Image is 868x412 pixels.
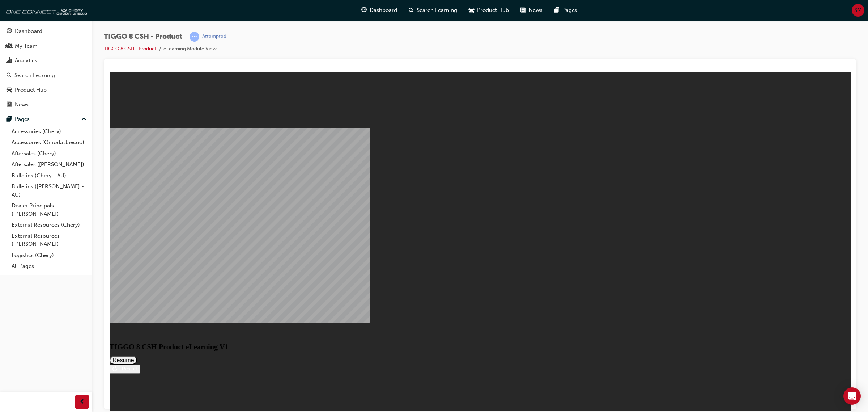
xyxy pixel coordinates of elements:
span: News [529,6,542,14]
span: SM [854,6,862,14]
div: Analytics [15,56,37,65]
div: Search Learning [14,71,55,80]
span: prev-icon [80,398,85,407]
span: up-icon [81,115,86,124]
span: chart-icon [7,58,12,64]
span: pages-icon [7,116,12,123]
a: News [3,98,89,112]
div: Product Hub [15,86,47,94]
div: News [15,101,29,109]
a: Search Learning [3,69,89,82]
a: Accessories (Omoda Jaecoo) [9,137,89,148]
a: Analytics [3,54,89,67]
span: | [185,33,187,41]
a: Bulletins ([PERSON_NAME] - AU) [9,181,89,200]
span: pages-icon [554,6,559,15]
button: DashboardMy TeamAnalyticsSearch LearningProduct HubNews [3,23,89,113]
a: Aftersales (Chery) [9,148,89,159]
div: My Team [15,42,38,50]
span: guage-icon [361,6,367,15]
img: oneconnect [4,3,87,17]
a: Product Hub [3,83,89,97]
a: Dashboard [3,25,89,38]
span: news-icon [7,102,12,108]
div: Open Intercom Messenger [843,387,861,405]
span: Pages [562,6,577,14]
a: Aftersales ([PERSON_NAME]) [9,159,89,170]
span: learningRecordVerb_ATTEMPT-icon [190,32,199,42]
span: news-icon [520,6,526,15]
span: Product Hub [477,6,509,14]
a: Accessories (Chery) [9,126,89,137]
div: Dashboard [15,27,42,35]
a: TIGGO 8 CSH - Product [104,46,156,52]
button: SM [852,4,864,17]
span: guage-icon [7,28,12,35]
a: news-iconNews [515,3,548,18]
a: External Resources (Chery) [9,219,89,231]
a: search-iconSearch Learning [403,3,463,18]
a: pages-iconPages [548,3,583,18]
div: Pages [15,115,30,123]
span: Dashboard [370,6,397,14]
li: eLearning Module View [163,45,217,53]
a: External Resources ([PERSON_NAME]) [9,231,89,250]
a: Dealer Principals ([PERSON_NAME]) [9,200,89,219]
button: Pages [3,113,89,126]
span: search-icon [7,72,12,79]
a: Logistics (Chery) [9,250,89,261]
span: TIGGO 8 CSH - Product [104,33,182,41]
span: car-icon [469,6,474,15]
a: My Team [3,39,89,53]
a: car-iconProduct Hub [463,3,515,18]
a: Bulletins (Chery - AU) [9,170,89,181]
span: Search Learning [417,6,457,14]
a: guage-iconDashboard [356,3,403,18]
span: people-icon [7,43,12,50]
span: search-icon [409,6,414,15]
span: car-icon [7,87,12,93]
a: All Pages [9,261,89,272]
div: Attempted [202,33,226,40]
